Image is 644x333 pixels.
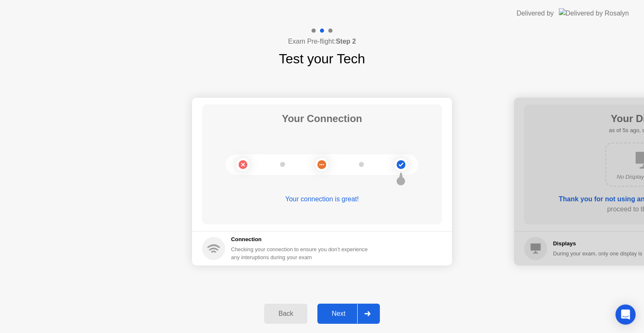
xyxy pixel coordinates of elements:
div: Delivered by [517,8,554,18]
h5: Connection [231,235,373,244]
button: Next [317,304,380,324]
h4: Exam Pre-flight: [288,36,356,47]
div: Back [267,310,305,317]
img: Delivered by Rosalyn [559,8,629,18]
h1: Your Connection [282,111,362,126]
button: Back [264,304,307,324]
b: Step 2 [336,38,356,45]
div: Your connection is great! [202,194,442,204]
div: Checking your connection to ensure you don’t experience any interuptions during your exam [231,245,373,261]
div: Open Intercom Messenger [615,304,636,325]
h1: Test your Tech [279,49,365,69]
div: Next [320,310,357,317]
